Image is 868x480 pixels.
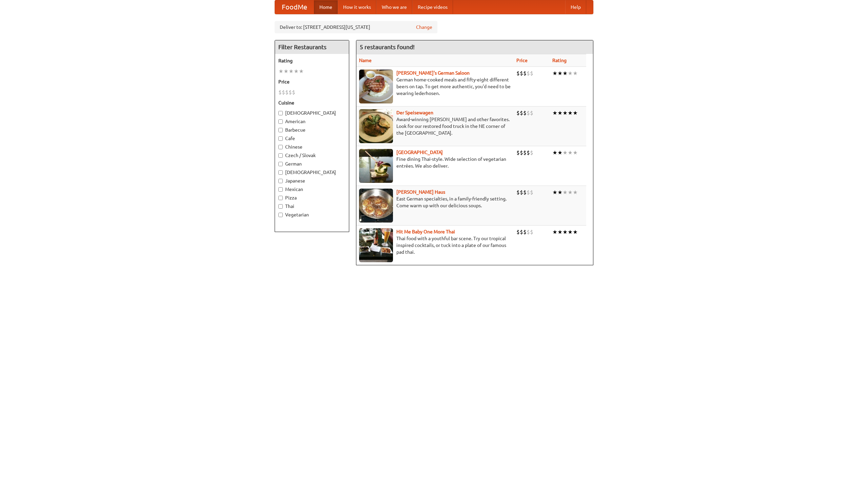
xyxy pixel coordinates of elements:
a: How it works [338,0,376,14]
li: $ [516,109,520,117]
li: ★ [299,68,304,75]
li: ★ [563,149,568,156]
li: $ [520,189,523,196]
p: Thai food with a youthful bar scene. Try our tropical inspired cocktails, or tuck into a plate of... [359,235,511,255]
p: German home-cooked meals and fifty-eight different beers on tap. To get more authentic, you'd nee... [359,76,511,97]
li: ★ [568,109,573,117]
li: ★ [294,68,299,75]
li: $ [527,189,530,196]
li: $ [282,89,285,96]
input: [DEMOGRAPHIC_DATA] [278,111,283,115]
li: ★ [289,68,294,75]
b: Hit Me Baby One More Thai [396,229,455,234]
li: $ [289,89,292,96]
a: Price [516,58,528,63]
a: [PERSON_NAME]'s German Saloon [396,70,470,76]
li: $ [527,228,530,236]
li: $ [516,70,520,77]
label: Cafe [278,135,346,142]
label: Czech / Slovak [278,152,346,159]
li: ★ [573,109,578,117]
li: ★ [573,70,578,77]
ng-pluralize: 5 restaurants found! [360,44,415,50]
h5: Cuisine [278,99,346,106]
b: [GEOGRAPHIC_DATA] [396,150,443,155]
li: ★ [557,149,563,156]
li: ★ [557,189,563,196]
input: Cafe [278,136,283,141]
p: Award-winning [PERSON_NAME] and other favorites. Look for our restored food truck in the NE corne... [359,116,511,136]
input: Mexican [278,187,283,192]
input: American [278,119,283,124]
li: $ [520,70,523,77]
img: kohlhaus.jpg [359,189,393,223]
li: $ [527,70,530,77]
li: ★ [563,228,568,236]
label: Japanese [278,177,346,184]
li: $ [527,109,530,117]
a: Change [416,24,432,31]
a: Recipe videos [412,0,453,14]
li: $ [530,189,533,196]
li: ★ [573,149,578,156]
li: $ [516,228,520,236]
label: Thai [278,203,346,210]
li: ★ [573,228,578,236]
input: German [278,162,283,166]
a: Rating [552,58,567,63]
input: Thai [278,204,283,209]
input: Japanese [278,179,283,183]
input: Vegetarian [278,213,283,217]
li: ★ [552,109,557,117]
label: Pizza [278,194,346,201]
li: $ [530,109,533,117]
label: Mexican [278,186,346,193]
li: ★ [563,189,568,196]
li: ★ [557,228,563,236]
div: Deliver to: [STREET_ADDRESS][US_STATE] [275,21,437,33]
li: ★ [568,189,573,196]
p: East German specialties, in a family-friendly setting. Come warm up with our delicious soups. [359,195,511,209]
input: Barbecue [278,128,283,132]
li: ★ [283,68,289,75]
img: babythai.jpg [359,228,393,262]
li: ★ [552,149,557,156]
li: ★ [278,68,283,75]
input: Czech / Slovak [278,153,283,158]
li: ★ [568,70,573,77]
li: $ [530,228,533,236]
li: ★ [563,70,568,77]
input: Chinese [278,145,283,149]
label: [DEMOGRAPHIC_DATA] [278,110,346,116]
a: [PERSON_NAME] Haus [396,189,445,195]
input: [DEMOGRAPHIC_DATA] [278,170,283,175]
p: Fine dining Thai-style. Wide selection of vegetarian entrées. We also deliver. [359,156,511,169]
li: $ [292,89,295,96]
li: $ [523,228,527,236]
a: Who we are [376,0,412,14]
img: satay.jpg [359,149,393,183]
label: Chinese [278,143,346,150]
li: $ [516,189,520,196]
label: German [278,160,346,167]
a: Der Speisewagen [396,110,433,115]
li: $ [278,89,282,96]
li: ★ [568,228,573,236]
li: ★ [557,70,563,77]
li: $ [530,70,533,77]
li: ★ [552,189,557,196]
input: Pizza [278,196,283,200]
li: $ [523,109,527,117]
label: [DEMOGRAPHIC_DATA] [278,169,346,176]
a: FoodMe [275,0,314,14]
a: Help [565,0,586,14]
li: $ [516,149,520,156]
li: ★ [552,228,557,236]
li: $ [285,89,289,96]
a: Name [359,58,372,63]
li: $ [523,189,527,196]
label: Barbecue [278,127,346,133]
